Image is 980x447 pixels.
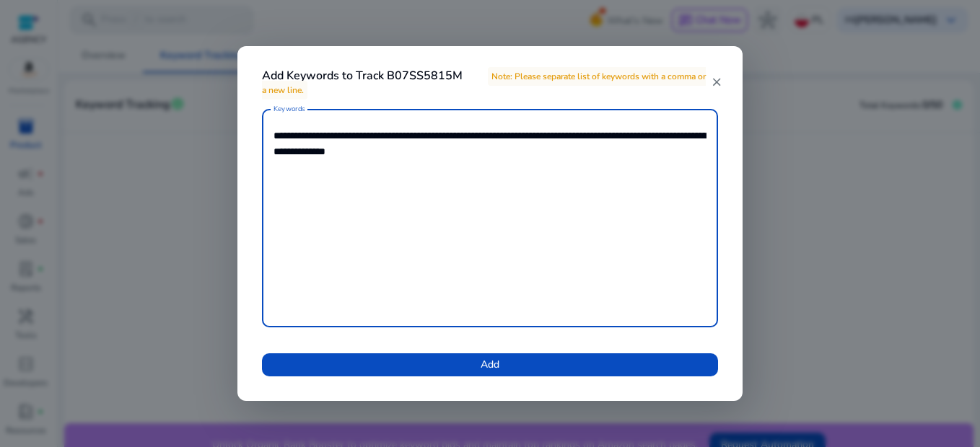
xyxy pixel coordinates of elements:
mat-label: Keywords [274,104,305,114]
span: Note: Please separate list of keywords with a comma or a new line. [262,67,706,99]
button: Add [262,353,718,376]
mat-icon: close [711,76,722,89]
span: Add [481,357,499,372]
h4: Add Keywords to Track B07SS5815M [262,69,711,97]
